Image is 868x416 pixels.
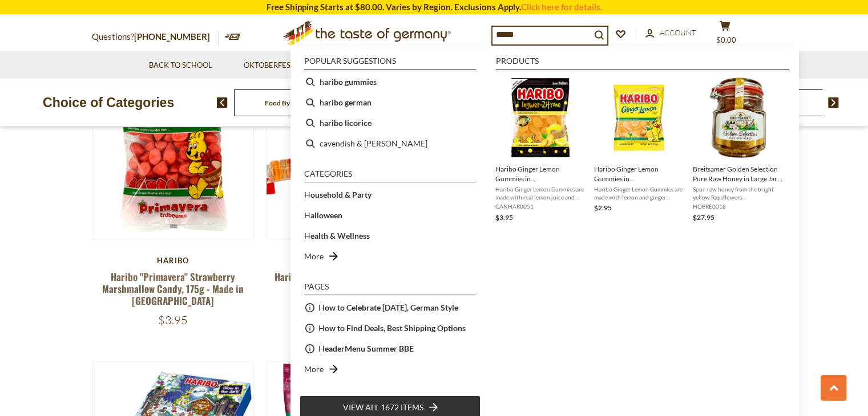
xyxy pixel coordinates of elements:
span: H [318,342,414,355]
span: Haribo Ginger Lemon Gummies in [GEOGRAPHIC_DATA], 4 oz. [594,164,684,183]
span: H [318,321,466,335]
a: Back to School [149,59,212,72]
img: Haribo [92,78,254,239]
a: Account [645,27,696,39]
span: H [318,301,458,314]
span: View all 1672 items [343,401,423,414]
b: ousehold & Party [310,190,372,199]
span: Haribo Ginger Lemon Gummies are made with real lemon juice and real ginger concentrate for a deli... [495,185,585,201]
span: $3.95 [495,213,513,222]
b: ow to Find Deals, Best Shipping Options [325,323,466,333]
li: Household & Party [300,185,481,205]
li: Pages [304,283,476,295]
span: HOBRE0018 [693,202,782,210]
li: Popular suggestions [304,57,476,70]
li: haribo german [300,92,481,113]
li: Categories [304,170,476,182]
li: haribo licorice [300,113,481,133]
li: Haribo Ginger Lemon Gummies in Bag, 160g - Made in Germany [491,72,590,228]
li: Health & Wellness [300,226,481,246]
li: How to Celebrate [DATE], German Style [300,297,481,318]
a: HeaderMenu Summer BBE [318,342,414,355]
li: More [300,359,481,380]
b: aribo gummies [324,75,377,88]
li: cavendish & harvey [300,133,481,154]
span: $27.95 [693,213,714,222]
li: Products [496,57,789,70]
span: $2.95 [594,203,612,212]
li: More [300,246,481,267]
b: aribo licorice [324,116,372,129]
span: Spun raw honey from the bright yellow Rapsflowers ([GEOGRAPHIC_DATA]). A delicious and healthy sp... [693,185,782,201]
p: Questions? [92,30,219,44]
li: haribo gummies [300,72,481,92]
span: $3.95 [158,313,188,327]
img: previous arrow [217,97,228,108]
a: Health & Wellness [304,229,370,242]
a: Haribo "Primavera" Strawberry Marshmallow Candy, 175g - Made in [GEOGRAPHIC_DATA] [102,270,244,308]
span: $0.00 [716,35,736,44]
a: Breitsamer Golden Selection Pure Raw Honey in Large Jar 35.2 ozSpun raw honey from the bright yel... [693,76,782,223]
span: Haribo Ginger Lemon Gummies are made with lemon and ginger concentrate for a delicious fruity tas... [594,185,684,201]
img: next arrow [828,97,839,108]
span: Account [660,28,696,37]
a: Food By Category [265,99,319,107]
span: Haribo Ginger Lemon Gummies in [GEOGRAPHIC_DATA], 160g - Made in [GEOGRAPHIC_DATA] [495,164,585,183]
b: eaderMenu Summer BBE [325,344,414,353]
a: Haribo Mega Roulette Gummy Drops 45g - 2 pack [274,270,419,296]
img: Haribo Ginger Lemon Gummies in Bag [597,76,680,159]
li: How to Find Deals, Best Shipping Options [300,318,481,338]
a: How to Find Deals, Best Shipping Options [318,321,466,335]
a: Click here for details. [521,2,602,12]
button: $0.00 [708,21,742,49]
span: CANHAR0051 [495,202,585,210]
b: ow to Celebrate [DATE], German Style [325,303,458,312]
div: Haribo [266,256,429,265]
a: Household & Party [304,188,372,201]
li: Haribo Ginger Lemon Gummies in Bag, 4 oz. [590,72,688,228]
li: Breitsamer Golden Selection Pure Raw Honey in Large Jar 35.2 oz [688,72,787,228]
a: How to Celebrate [DATE], German Style [318,301,458,314]
li: Halloween [300,205,481,226]
li: HeaderMenu Summer BBE [300,338,481,359]
a: Haribo Ginger Lemon Gummies in [GEOGRAPHIC_DATA], 160g - Made in [GEOGRAPHIC_DATA]Haribo Ginger L... [495,76,585,223]
a: [PHONE_NUMBER] [134,31,210,42]
a: Oktoberfest [244,59,302,72]
b: ealth & Wellness [310,231,370,240]
b: aribo german [324,96,372,109]
a: Haribo Ginger Lemon Gummies in BagHaribo Ginger Lemon Gummies in [GEOGRAPHIC_DATA], 4 oz.Haribo G... [594,76,684,223]
b: alloween [310,210,342,220]
img: Haribo [267,78,428,239]
a: Halloween [304,209,342,222]
span: Breitsamer Golden Selection Pure Raw Honey in Large Jar 35.2 oz [693,164,782,183]
div: Haribo [92,256,255,265]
